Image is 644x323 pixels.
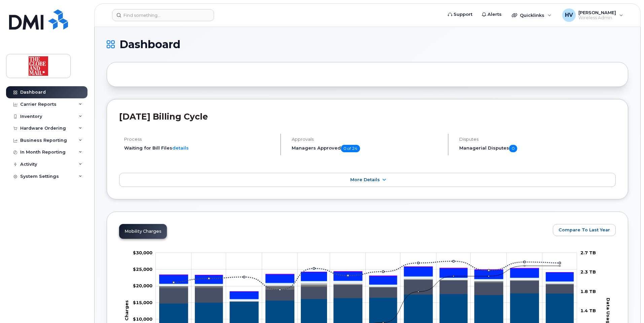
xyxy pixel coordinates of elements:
[292,145,442,152] h5: Managers Approved
[292,137,442,142] h4: Approvals
[580,269,596,274] tspan: 2.3 TB
[553,224,616,236] button: Compare To Last Year
[159,280,574,303] g: Roaming
[459,145,616,152] h5: Managerial Disputes
[580,250,596,255] tspan: 2.7 TB
[580,289,596,294] tspan: 1.8 TB
[133,316,152,322] tspan: $10,000
[509,145,517,152] span: 0
[133,266,152,272] g: $0
[119,111,616,122] h2: [DATE] Billing Cycle
[133,300,152,305] g: $0
[341,145,360,152] span: 0 of 24
[124,137,275,142] h4: Process
[459,137,616,142] h4: Disputes
[133,300,152,305] tspan: $15,000
[133,266,152,272] tspan: $25,000
[133,283,152,288] g: $0
[133,283,152,288] tspan: $20,000
[350,177,380,182] span: More Details
[124,145,275,151] li: Waiting for Bill Files
[124,300,129,321] tspan: Charges
[172,145,189,151] a: details
[119,39,180,50] span: Dashboard
[133,250,152,255] g: $0
[133,250,152,255] tspan: $30,000
[159,267,574,299] g: HST
[133,316,152,322] g: $0
[559,227,610,233] span: Compare To Last Year
[580,308,596,313] tspan: 1.4 TB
